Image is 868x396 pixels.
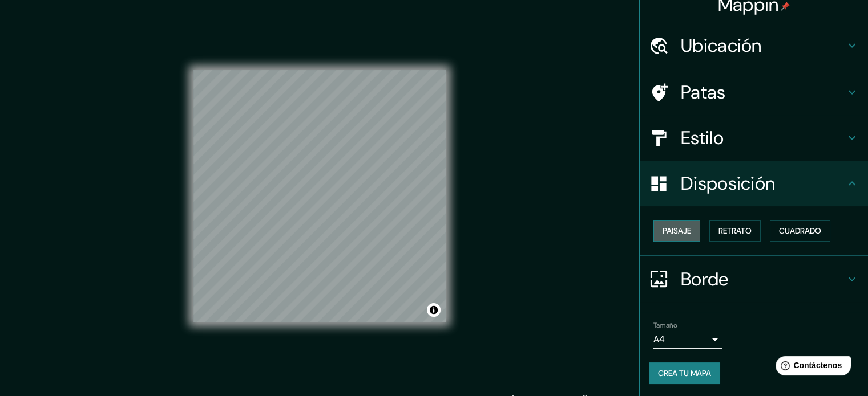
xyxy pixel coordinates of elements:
div: Ubicación [640,23,868,68]
font: Ubicación [681,34,762,58]
font: Paisaje [663,226,691,236]
button: Paisaje [653,220,700,242]
button: Retrato [709,220,761,242]
font: Estilo [681,126,724,150]
font: Patas [681,80,726,104]
div: A4 [653,330,722,349]
button: Crea tu mapa [649,362,720,384]
img: pin-icon.png [781,2,790,11]
div: Borde [640,256,868,302]
font: Crea tu mapa [658,368,711,378]
font: A4 [653,333,665,345]
button: Cuadrado [770,220,830,242]
canvas: Mapa [193,70,446,322]
font: Retrato [718,226,752,236]
font: Tamaño [653,321,677,330]
font: Disposición [681,172,775,195]
div: Patas [640,70,868,115]
div: Disposición [640,161,868,206]
font: Cuadrado [779,226,821,236]
font: Borde [681,267,729,291]
iframe: Lanzador de widgets de ayuda [766,352,855,383]
button: Activar o desactivar atribución [427,303,441,317]
div: Estilo [640,115,868,161]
